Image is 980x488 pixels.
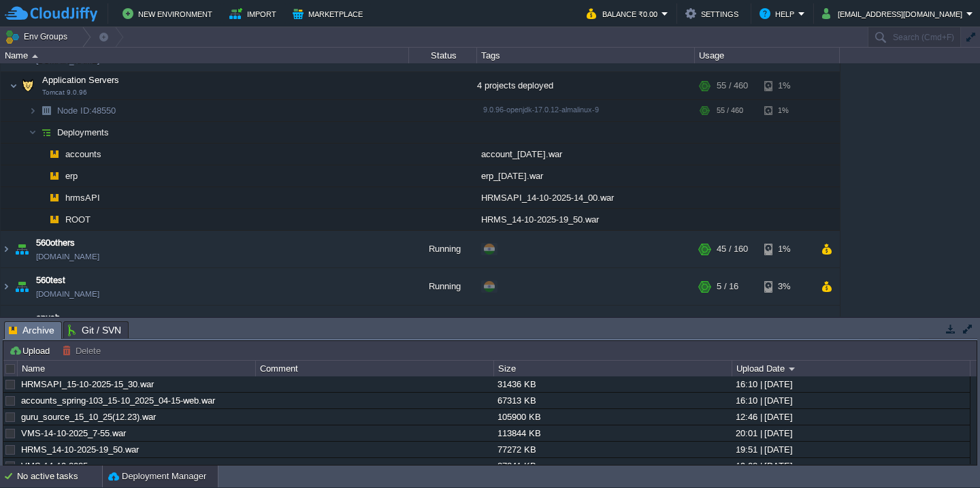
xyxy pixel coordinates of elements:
[12,268,31,305] img: AMDAwAAAACH5BAEAAAAALAAAAAABAAEAAAICRAEAOw==
[717,268,738,305] div: 5 / 16
[822,5,966,22] button: [EMAIL_ADDRESS][DOMAIN_NAME]
[1,268,12,305] img: AMDAwAAAACH5BAEAAAAALAAAAAABAAEAAAICRAEAOw==
[732,442,969,457] div: 19:51 | [DATE]
[759,5,798,22] button: Help
[229,5,280,22] button: Import
[64,148,103,160] a: accounts
[45,209,64,230] img: AMDAwAAAACH5BAEAAAAALAAAAAABAAEAAAICRAEAOw==
[41,74,121,86] span: Application Servers
[36,250,99,263] a: [DOMAIN_NAME]
[1,306,12,342] img: AMDAwAAAACH5BAEAAAAALAAAAAABAAEAAAICRAEAOw==
[37,122,56,143] img: AMDAwAAAACH5BAEAAAAALAAAAAABAAEAAAICRAEAOw==
[587,5,661,22] button: Balance ₹0.00
[494,393,731,408] div: 67313 KB
[764,268,808,305] div: 3%
[122,5,216,22] button: New Environment
[1,231,12,267] img: AMDAwAAAACH5BAEAAAAALAAAAAABAAEAAAICRAEAOw==
[409,231,477,267] div: Running
[64,170,80,182] a: erp
[36,311,60,325] a: epush
[12,231,31,267] img: AMDAwAAAACH5BAEAAAAALAAAAAABAAEAAAICRAEAOw==
[717,72,748,99] div: 55 / 460
[717,100,743,121] div: 55 / 460
[293,5,367,22] button: Marketplace
[12,306,31,342] img: AMDAwAAAACH5BAEAAAAALAAAAAABAAEAAAICRAEAOw==
[41,75,121,85] a: Application ServersTomcat 9.0.96
[62,344,105,357] button: Delete
[21,412,156,422] a: guru_source_15_10_25(12.23).war
[717,231,748,267] div: 45 / 160
[10,72,18,99] img: AMDAwAAAACH5BAEAAAAALAAAAAABAAEAAAICRAEAOw==
[42,88,87,97] span: Tomcat 9.0.96
[37,165,45,186] img: AMDAwAAAACH5BAEAAAAALAAAAAABAAEAAAICRAEAOw==
[37,144,45,165] img: AMDAwAAAACH5BAEAAAAALAAAAAABAAEAAAICRAEAOw==
[29,100,37,121] img: AMDAwAAAACH5BAEAAAAALAAAAAABAAEAAAICRAEAOw==
[17,466,102,487] div: No active tasks
[717,306,748,342] div: 33 / 340
[45,187,64,208] img: AMDAwAAAACH5BAEAAAAALAAAAAABAAEAAAICRAEAOw==
[5,5,97,22] img: CloudJiffy
[9,322,54,339] span: Archive
[732,393,969,408] div: 16:10 | [DATE]
[9,344,54,357] button: Upload
[477,165,695,186] div: erp_[DATE].war
[57,105,92,116] span: Node ID:
[29,122,37,143] img: AMDAwAAAACH5BAEAAAAALAAAAAABAAEAAAICRAEAOw==
[494,442,731,457] div: 77272 KB
[36,236,75,250] a: 560others
[45,144,64,165] img: AMDAwAAAACH5BAEAAAAALAAAAAABAAEAAAICRAEAOw==
[37,209,45,230] img: AMDAwAAAACH5BAEAAAAALAAAAAABAAEAAAICRAEAOw==
[494,458,731,474] div: 87241 KB
[68,322,121,338] span: Git / SVN
[21,395,215,406] a: accounts_spring-103_15-10_2025_04-15-web.war
[410,48,476,63] div: Status
[764,231,808,267] div: 1%
[56,105,118,116] a: Node ID:48550
[21,379,154,389] a: HRMSAPI_15-10-2025-15_30.war
[37,100,56,121] img: AMDAwAAAACH5BAEAAAAALAAAAAABAAEAAAICRAEAOw==
[764,72,808,99] div: 1%
[21,428,126,438] a: VMS-14-10-2025_7-55.war
[36,287,99,301] a: [DOMAIN_NAME]
[494,409,731,425] div: 105900 KB
[477,187,695,208] div: HRMSAPI_14-10-2025-14_00.war
[696,48,839,63] div: Usage
[36,274,65,287] a: 560test
[764,100,808,121] div: 1%
[732,458,969,474] div: 19:02 | [DATE]
[685,5,742,22] button: Settings
[37,187,45,208] img: AMDAwAAAACH5BAEAAAAALAAAAAABAAEAAAICRAEAOw==
[56,127,111,138] a: Deployments
[483,105,599,114] span: 9.0.96-openjdk-17.0.12-almalinux-9
[21,461,104,471] a: VMS-14-10-2025.war
[733,361,970,376] div: Upload Date
[494,425,731,441] div: 113844 KB
[494,376,731,392] div: 31436 KB
[64,214,93,225] a: ROOT
[477,144,695,165] div: account_[DATE].war
[5,27,72,46] button: Env Groups
[732,409,969,425] div: 12:46 | [DATE]
[18,72,37,99] img: AMDAwAAAACH5BAEAAAAALAAAAAABAAEAAAICRAEAOw==
[18,361,255,376] div: Name
[495,361,732,376] div: Size
[409,268,477,305] div: Running
[64,192,102,204] a: hrmsAPI
[1,48,408,63] div: Name
[732,376,969,392] div: 16:10 | [DATE]
[32,54,38,58] img: AMDAwAAAACH5BAEAAAAALAAAAAABAAEAAAICRAEAOw==
[764,306,808,342] div: 18%
[409,306,477,342] div: Running
[56,105,118,116] span: 48550
[21,444,139,455] a: HRMS_14-10-2025-19_50.war
[732,425,969,441] div: 20:01 | [DATE]
[45,165,64,186] img: AMDAwAAAACH5BAEAAAAALAAAAAABAAEAAAICRAEAOw==
[477,209,695,230] div: HRMS_14-10-2025-19_50.war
